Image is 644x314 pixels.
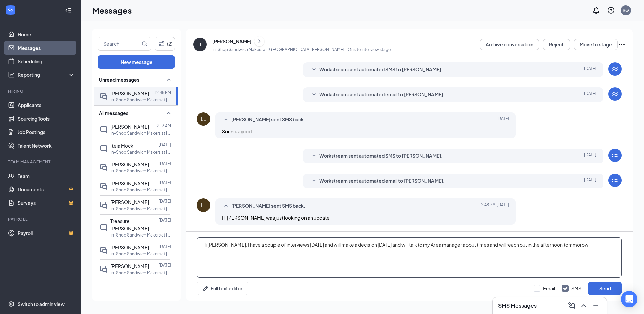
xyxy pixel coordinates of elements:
[222,202,230,210] svg: SmallChevronUp
[197,41,203,48] div: LL
[100,201,108,209] svg: DoubleChat
[592,6,600,14] svg: Notifications
[110,218,149,231] span: Treasure [PERSON_NAME]
[498,302,537,309] h3: SMS Messages
[18,183,75,196] a: DocumentsCrown
[110,130,171,136] p: In-Shop Sandwich Makers at [GEOGRAPHIC_DATA]
[621,291,637,307] div: Open Intercom Messenger
[256,37,263,45] svg: ChevronRight
[65,7,72,14] svg: Collapse
[142,41,147,46] svg: MagnifyingGlass
[18,41,75,55] a: Messages
[222,116,230,124] svg: SmallChevronUp
[8,216,74,222] div: Payroll
[592,302,600,310] svg: Minimize
[18,71,75,78] div: Reporting
[623,7,629,13] div: RG
[18,55,75,68] a: Scheduling
[110,187,171,193] p: In-Shop Sandwich Makers at [GEOGRAPHIC_DATA]
[584,152,597,160] span: [DATE]
[110,90,149,96] span: [PERSON_NAME]
[202,285,209,292] svg: Pen
[584,91,597,99] span: [DATE]
[110,168,171,174] p: In-Shop Sandwich Makers at [GEOGRAPHIC_DATA]
[98,55,175,69] button: New message
[611,176,619,184] svg: WorkstreamLogo
[18,112,75,125] a: Sourcing Tools
[110,232,171,238] p: In-Shop Sandwich Makers at [GEOGRAPHIC_DATA]
[607,6,615,14] svg: QuestionInfo
[100,224,108,232] svg: ChatInactive
[574,39,618,50] button: Move to stage
[110,263,149,269] span: [PERSON_NAME]
[110,149,171,155] p: In-Shop Sandwich Makers at [GEOGRAPHIC_DATA]
[18,169,75,183] a: Team
[159,142,171,148] p: [DATE]
[578,300,589,311] button: ChevronUp
[222,128,252,134] span: Sounds good
[8,71,15,78] svg: Analysis
[110,97,171,103] p: In-Shop Sandwich Makers at [GEOGRAPHIC_DATA]
[8,159,74,165] div: Team Management
[611,65,619,73] svg: WorkstreamLogo
[110,124,149,130] span: [PERSON_NAME]
[310,66,318,74] svg: SmallChevronDown
[568,302,576,310] svg: ComposeMessage
[310,152,318,160] svg: SmallChevronDown
[222,215,330,221] span: Hi [PERSON_NAME] was just looking on an update
[154,90,171,95] p: 12:48 PM
[100,163,108,171] svg: DoubleChat
[165,75,173,84] svg: SmallChevronUp
[7,7,14,13] svg: WorkstreamLogo
[100,246,108,254] svg: DoubleChat
[159,161,171,166] p: [DATE]
[231,116,305,124] span: [PERSON_NAME] sent SMS back.
[201,116,206,122] div: LL
[100,145,108,153] svg: ChatInactive
[100,182,108,190] svg: DoubleChat
[98,37,140,50] input: Search
[110,206,171,212] p: In-Shop Sandwich Makers at [GEOGRAPHIC_DATA]
[99,109,128,116] span: All messages
[319,177,445,185] span: Workstream sent automated email to [PERSON_NAME].
[159,180,171,185] p: [DATE]
[310,91,318,99] svg: SmallChevronDown
[566,300,577,311] button: ComposeMessage
[8,88,74,94] div: Hiring
[580,302,588,310] svg: ChevronUp
[611,90,619,98] svg: WorkstreamLogo
[618,40,626,49] svg: Ellipses
[100,126,108,134] svg: ChatInactive
[18,301,65,307] div: Switch to admin view
[100,265,108,273] svg: DoubleChat
[319,91,445,99] span: Workstream sent automated email to [PERSON_NAME].
[159,244,171,249] p: [DATE]
[110,199,149,205] span: [PERSON_NAME]
[158,40,166,48] svg: Filter
[159,262,171,268] p: [DATE]
[18,28,75,41] a: Home
[584,66,597,74] span: [DATE]
[92,5,132,16] h1: Messages
[590,300,601,311] button: Minimize
[231,202,305,210] span: [PERSON_NAME] sent SMS back.
[310,177,318,185] svg: SmallChevronDown
[197,237,622,278] textarea: Hi [PERSON_NAME], I have a couple of interviews [DATE] and will make a decision [DATE] and will t...
[8,301,15,307] svg: Settings
[201,202,206,209] div: LL
[155,37,175,51] button: Filter (2)
[584,177,597,185] span: [DATE]
[479,202,509,210] span: [DATE] 12:48 PM
[588,282,622,295] button: Send
[254,36,264,46] button: ChevronRight
[212,38,251,45] div: [PERSON_NAME]
[110,251,171,257] p: In-Shop Sandwich Makers at [GEOGRAPHIC_DATA]
[110,180,149,186] span: [PERSON_NAME]
[18,226,75,240] a: PayrollCrown
[159,198,171,204] p: [DATE]
[110,244,149,250] span: [PERSON_NAME]
[611,151,619,159] svg: WorkstreamLogo
[159,217,171,223] p: [DATE]
[319,66,443,74] span: Workstream sent automated SMS to [PERSON_NAME].
[110,270,171,276] p: In-Shop Sandwich Makers at [GEOGRAPHIC_DATA]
